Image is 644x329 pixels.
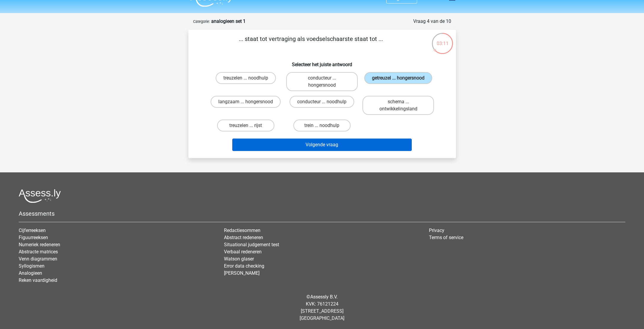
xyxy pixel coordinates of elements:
[224,249,262,255] a: Verbaal redeneren
[19,210,625,217] h5: Assessments
[211,18,246,24] strong: analogieen set 1
[19,277,57,283] a: Reken vaardigheid
[431,32,454,47] div: 03:11
[19,263,44,269] a: Syllogismen
[429,235,463,240] a: Terms of service
[413,18,451,25] div: Vraag 4 van de 10
[211,96,281,108] label: langzaam ... hongersnood
[310,294,338,300] a: Assessly B.V.
[193,19,210,24] small: Categorie:
[19,242,60,247] a: Numeriek redeneren
[286,72,358,91] label: conducteur ... hongersnood
[224,242,279,247] a: Situational judgement test
[19,235,48,240] a: Figuurreeksen
[19,270,42,276] a: Analogieen
[19,228,46,233] a: Cijferreeksen
[224,228,260,233] a: Redactiesommen
[14,289,630,327] div: © KVK: 76121224 [STREET_ADDRESS] [GEOGRAPHIC_DATA]
[232,139,412,151] button: Volgende vraag
[364,72,432,84] label: getreuzel ... hongersnood
[19,249,58,255] a: Abstracte matrices
[216,72,276,84] label: treuzelen ... noodhulp
[224,270,260,276] a: [PERSON_NAME]
[224,235,263,240] a: Abstract redeneren
[293,120,351,131] label: trein ... noodhulp
[217,120,274,131] label: treuzelen ... rijst
[19,256,57,262] a: Venn diagrammen
[198,57,446,67] h6: Selecteer het juiste antwoord
[198,34,424,52] p: ... staat tot vertraging als voedselschaarste staat tot ...
[224,256,254,262] a: Watson glaser
[19,189,61,203] img: Assessly logo
[362,96,434,115] label: schema ... ontwikkelingsland
[429,228,444,233] a: Privacy
[290,96,354,108] label: conducteur ... noodhulp
[224,263,264,269] a: Error data checking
